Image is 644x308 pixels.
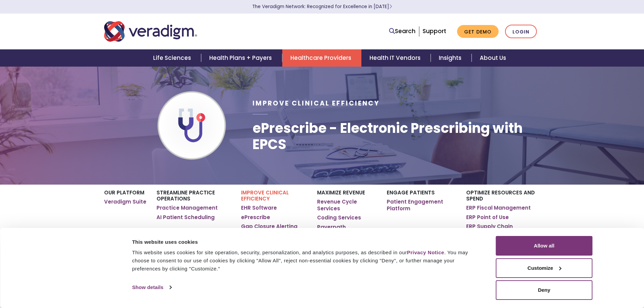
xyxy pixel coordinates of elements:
[253,99,380,108] span: Improve Clinical Efficiency
[241,214,270,221] a: ePrescribe
[466,214,509,221] a: ERP Point of Use
[282,49,361,67] a: Healthcare Providers
[132,238,481,246] div: This website uses cookies
[201,49,282,67] a: Health Plans + Payers
[407,250,444,255] a: Privacy Notice
[241,205,277,211] a: EHR Software
[387,198,456,212] a: Patient Engagement Platform
[466,223,513,230] a: ERP Supply Chain
[317,198,376,212] a: Revenue Cycle Services
[423,27,446,35] a: Support
[104,198,146,205] a: Veradigm Suite
[361,49,431,67] a: Health IT Vendors
[253,120,540,152] h1: ePrescribe - Electronic Prescribing with EPCS
[389,27,415,36] a: Search
[157,205,218,211] a: Practice Management
[132,248,481,273] div: This website uses cookies for site operation, security, personalization, and analytics purposes, ...
[496,258,593,278] button: Customize
[157,214,215,221] a: AI Patient Scheduling
[145,49,201,67] a: Life Sciences
[466,205,531,211] a: ERP Fiscal Management
[132,282,171,292] a: Show details
[241,223,297,230] a: Gap Closure Alerting
[457,25,499,38] a: Get Demo
[496,280,593,300] button: Deny
[252,3,392,10] a: The Veradigm Network: Recognized for Excellence in [DATE]Learn More
[505,25,537,39] a: Login
[104,20,197,43] img: Veradigm logo
[496,236,593,256] button: Allow all
[431,49,472,67] a: Insights
[389,3,392,10] span: Learn More
[317,224,376,237] a: Payerpath Clearinghouse
[472,49,514,67] a: About Us
[317,214,361,221] a: Coding Services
